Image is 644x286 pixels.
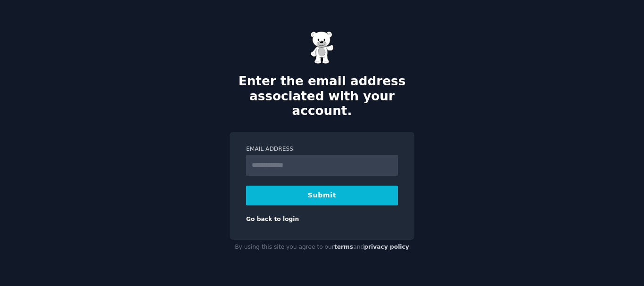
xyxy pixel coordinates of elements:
[230,74,414,119] h2: Enter the email address associated with your account.
[246,186,398,205] button: Submit
[246,145,398,154] label: Email Address
[246,216,299,222] a: Go back to login
[364,244,409,250] a: privacy policy
[230,240,414,255] div: By using this site you agree to our and
[334,244,353,250] a: terms
[310,31,334,64] img: Gummy Bear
